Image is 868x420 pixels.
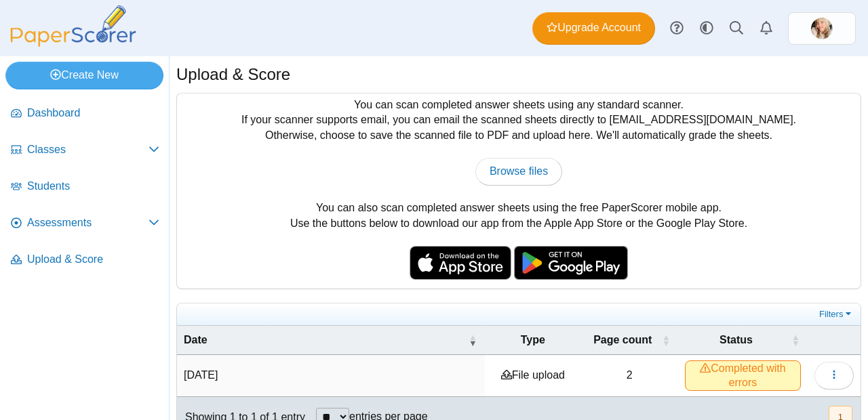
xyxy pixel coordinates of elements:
td: 2 [581,355,678,396]
span: Students [27,179,159,194]
span: Status [719,334,753,345]
span: Dashboard [27,106,159,121]
span: Type [521,334,545,345]
div: You can scan completed answer sheets using any standard scanner. If your scanner supports email, ... [177,93,861,289]
a: Alerts [751,14,781,43]
span: Completed with errors [685,360,801,390]
a: PaperScorer [5,37,141,49]
span: Upload & Score [27,252,159,267]
span: Classes [27,142,149,157]
a: Dashboard [5,98,165,130]
h1: Upload & Score [176,63,290,86]
a: Students [5,171,165,203]
span: Date : Activate to remove sorting [469,326,477,354]
span: Page count : Activate to sort [662,326,670,354]
span: Rachelle Friberg [811,18,833,39]
span: Upgrade Account [547,20,641,35]
a: Filters [816,308,857,321]
img: apple-store-badge.svg [410,246,511,280]
span: Assessments [27,215,149,230]
a: Browse files [475,158,562,185]
span: Date [184,334,208,345]
span: Page count [593,334,652,345]
img: ps.HV3yfmwQcamTYksb [811,18,833,39]
a: Upgrade Account [532,12,655,45]
a: Upload & Score [5,244,165,276]
td: File upload [485,355,581,396]
img: PaperScorer [5,5,141,47]
a: Assessments [5,207,165,240]
img: google-play-badge.png [514,246,628,280]
span: Browse files [490,165,548,177]
time: Aug 28, 2025 at 3:13 PM [184,369,218,381]
span: Status : Activate to sort [791,326,800,354]
a: Create New [5,62,163,89]
a: ps.HV3yfmwQcamTYksb [788,12,856,45]
a: Classes [5,134,165,167]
